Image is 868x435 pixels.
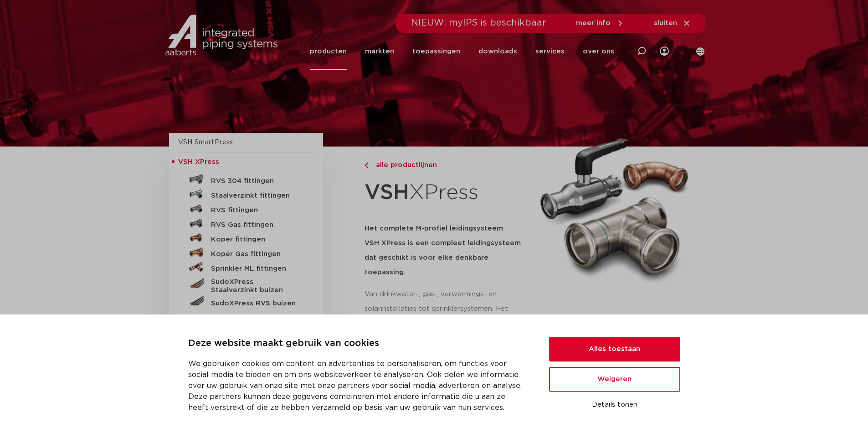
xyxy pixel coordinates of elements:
[365,162,368,168] img: chevron-right.svg
[411,18,546,27] span: NIEUW: myIPS is beschikbaar
[549,367,680,392] button: Weigeren
[188,336,527,351] p: Deze website maakt gebruik van cookies
[549,337,680,362] button: Alles toestaan
[365,175,529,210] h1: XPress
[660,33,669,70] div: my IPS
[211,206,301,215] h5: RVS fittingen
[178,172,314,187] a: RVS 304 fittingen
[178,294,314,309] a: SudoXPress RVS buizen
[188,358,527,413] p: We gebruiken cookies om content en advertenties te personaliseren, om functies voor social media ...
[178,245,314,260] a: Koper Gas fittingen
[211,236,301,244] h5: Koper fittingen
[211,278,301,294] h5: SudoXPress Staalverzinkt buizen
[583,33,614,70] a: over ons
[365,33,394,70] a: markten
[178,309,314,324] a: Sprinkler ML buizen
[211,299,301,308] h5: SudoXPress RVS buizen
[412,33,460,70] a: toepassingen
[178,201,314,216] a: RVS fittingen
[310,33,347,70] a: producten
[370,162,437,168] span: alle productlijnen
[365,182,409,203] strong: VSH
[535,33,565,70] a: services
[365,287,529,331] p: Van drinkwater-, gas-, verwarmings- en solarinstallaties tot sprinklersystemen. Het assortiment b...
[211,314,301,322] h5: Sprinkler ML buizen
[478,33,517,70] a: downloads
[365,160,529,171] a: alle productlijnen
[211,250,301,258] h5: Koper Gas fittingen
[211,192,301,200] h5: Staalverzinkt fittingen
[178,274,314,294] a: SudoXPress Staalverzinkt buizen
[576,20,611,26] span: meer info
[178,216,314,231] a: RVS Gas fittingen
[211,221,301,229] h5: RVS Gas fittingen
[365,221,529,280] h5: Het complete M-profiel leidingsysteem VSH XPress is een compleet leidingsysteem dat geschikt is v...
[654,20,677,26] span: sluiten
[178,139,233,146] a: VSH SmartPress
[178,158,219,165] span: VSH XPress
[178,187,314,201] a: Staalverzinkt fittingen
[211,177,301,185] h5: RVS 304 fittingen
[211,265,301,273] h5: Sprinkler ML fittingen
[178,231,314,245] a: Koper fittingen
[654,19,691,27] a: sluiten
[310,33,614,70] nav: Menu
[576,19,624,27] a: meer info
[178,260,314,274] a: Sprinkler ML fittingen
[549,397,680,413] button: Details tonen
